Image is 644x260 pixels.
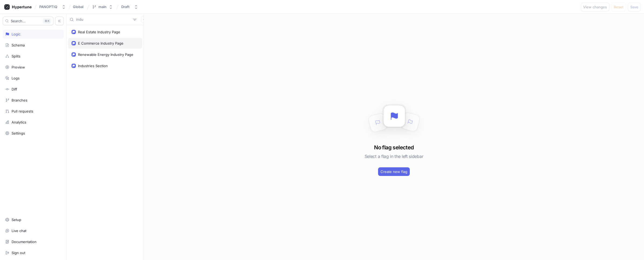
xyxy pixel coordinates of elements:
div: Logs [12,76,20,80]
div: Pull requests [12,109,33,113]
a: Documentation [3,237,64,246]
div: E Commerce Industry Page [78,41,123,45]
div: Diff [12,87,17,91]
button: Create new flag [378,167,410,176]
div: Logic [12,32,20,36]
span: Reset [614,5,623,9]
div: Branches [12,98,27,102]
button: Draft [119,2,140,11]
div: Real Estate Industry Page [78,30,120,34]
h5: Select a flag in the left sidebar [365,151,423,161]
div: Schema [12,43,25,47]
div: Industries Section [78,64,108,68]
button: Reset [611,3,626,11]
div: K [43,18,51,24]
button: Search...K [3,17,54,25]
h3: No flag selected [374,143,414,151]
span: Create new flag [380,170,407,173]
span: Save [630,5,638,9]
button: Save [628,3,641,11]
div: Draft [121,5,130,9]
div: Setup [12,218,21,222]
div: Preview [12,65,25,69]
div: Sign out [12,251,25,255]
button: View changes [581,3,609,11]
div: Splits [12,54,20,58]
div: Live chat [12,229,26,233]
div: main [98,5,106,9]
span: View changes [583,5,607,9]
div: Renewable Energy Industry Page [78,52,133,57]
span: Global [73,5,83,9]
div: PANOPTIQ [39,5,57,9]
span: Search... [11,19,26,23]
div: Settings [12,131,25,135]
div: Analytics [12,120,26,124]
input: Search... [76,17,131,22]
button: main [90,2,115,11]
div: Documentation [12,240,37,244]
button: PANOPTIQ [37,2,68,11]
